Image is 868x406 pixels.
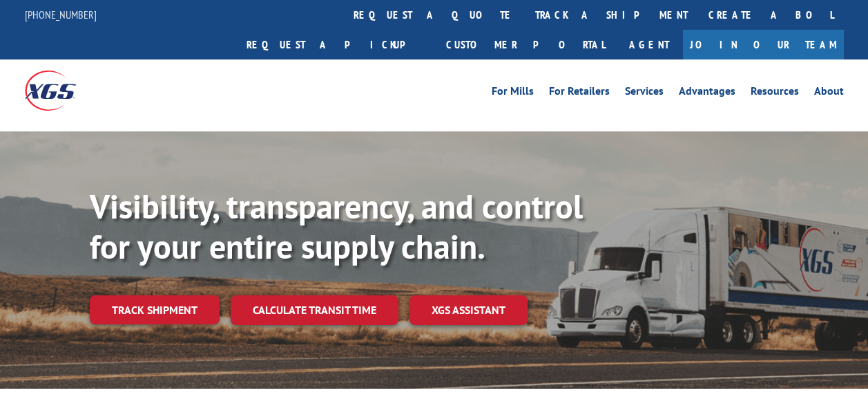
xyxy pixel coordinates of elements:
[231,295,398,325] a: Calculate transit time
[236,30,436,59] a: Request a pickup
[409,295,528,325] a: XGS ASSISTANT
[90,295,220,324] a: Track shipment
[751,86,799,101] a: Resources
[814,86,844,101] a: About
[90,185,583,268] b: Visibility, transparency, and control for your entire supply chain.
[615,30,683,59] a: Agent
[492,86,534,101] a: For Mills
[625,86,664,101] a: Services
[683,30,844,59] a: Join Our Team
[436,30,615,59] a: Customer Portal
[679,86,735,101] a: Advantages
[549,86,610,101] a: For Retailers
[25,8,97,21] a: [PHONE_NUMBER]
